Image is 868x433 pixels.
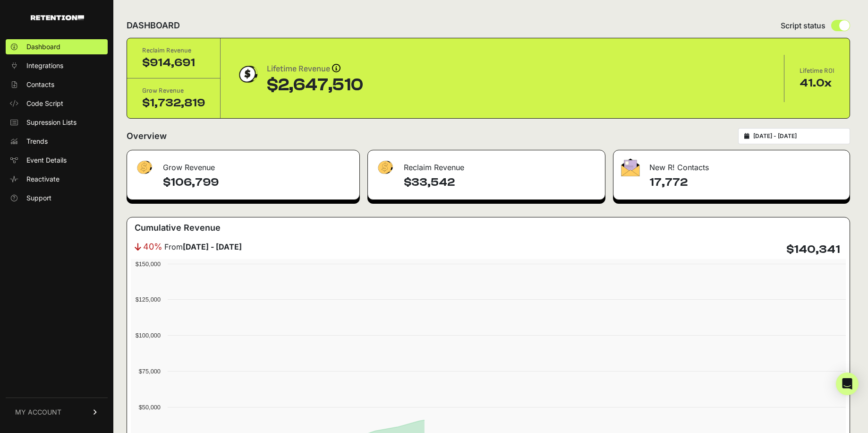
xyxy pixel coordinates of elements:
text: $50,000 [139,404,161,411]
h2: Overview [127,130,167,143]
div: $1,732,819 [142,95,205,111]
img: dollar-coin-05c43ed7efb7bc0c12610022525b4bbbb207c7efeef5aecc26f025e68dcafac9.png [236,62,259,86]
span: Integrations [26,61,63,70]
img: fa-envelope-19ae18322b30453b285274b1b8af3d052b27d846a4fbe8435d1a52b978f639a2.png [621,158,640,176]
a: Trends [6,134,108,149]
span: Event Details [26,156,67,165]
span: Reactivate [26,174,60,184]
img: fa-dollar-13500eef13a19c4ab2b9ed9ad552e47b0d9fc28b02b83b90ba0e00f96d6372e9.png [375,158,394,177]
span: Trends [26,137,48,146]
text: $125,000 [136,296,161,303]
div: 41.0x [800,76,834,91]
div: Reclaim Revenue [142,46,205,55]
div: Grow Revenue [142,86,205,95]
span: Support [26,193,51,203]
div: Grow Revenue [127,150,359,179]
h3: Cumulative Revenue [135,221,221,234]
div: $2,647,510 [267,76,363,95]
img: Retention.com [31,15,84,20]
h2: DASHBOARD [127,19,180,32]
h4: $106,799 [163,175,352,190]
h4: $140,341 [786,242,840,257]
a: Support [6,191,108,206]
a: Code Script [6,96,108,111]
a: Supression Lists [6,115,108,130]
text: $100,000 [136,332,161,339]
span: Supression Lists [26,118,77,127]
div: Lifetime ROI [800,66,834,76]
a: Integrations [6,58,108,73]
strong: [DATE] - [DATE] [183,242,242,251]
span: Contacts [26,80,54,89]
div: Lifetime Revenue [267,62,363,76]
h4: $33,542 [404,175,597,190]
a: Reactivate [6,172,108,187]
a: Contacts [6,77,108,92]
a: MY ACCOUNT [6,398,108,426]
div: New R! Contacts [613,150,850,179]
div: Reclaim Revenue [368,150,605,179]
span: MY ACCOUNT [15,407,61,417]
text: $150,000 [136,260,161,268]
span: 40% [143,240,162,253]
a: Dashboard [6,39,108,54]
h4: 17,772 [649,175,842,190]
div: $914,691 [142,55,205,70]
img: fa-dollar-13500eef13a19c4ab2b9ed9ad552e47b0d9fc28b02b83b90ba0e00f96d6372e9.png [135,158,153,177]
span: Dashboard [26,42,60,52]
span: Script status [781,20,825,31]
a: Event Details [6,153,108,168]
span: Code Script [26,99,63,108]
text: $75,000 [139,368,161,375]
div: Open Intercom Messenger [836,372,859,395]
span: From [164,241,242,252]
